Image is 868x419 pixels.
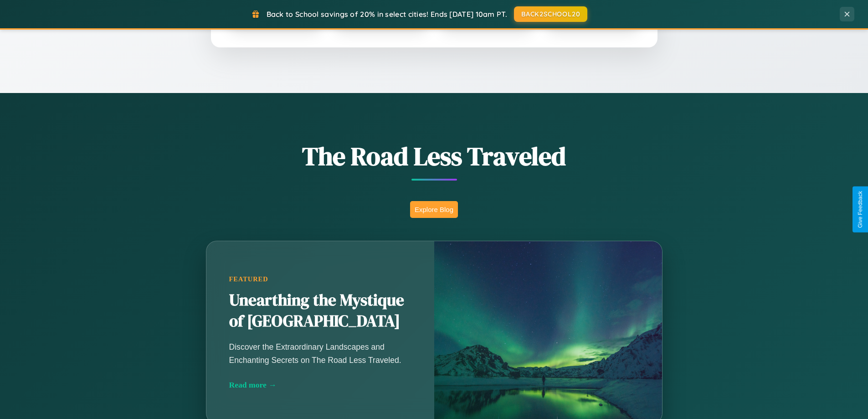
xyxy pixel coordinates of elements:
[857,191,863,228] div: Give Feedback
[410,201,458,218] button: Explore Blog
[514,6,587,22] button: BACK2SCHOOL20
[229,290,411,332] h2: Unearthing the Mystique of [GEOGRAPHIC_DATA]
[267,10,507,19] span: Back to School savings of 20% in select cities! Ends [DATE] 10am PT.
[229,380,411,390] div: Read more →
[229,275,411,283] div: Featured
[229,341,411,366] p: Discover the Extraordinary Landscapes and Enchanting Secrets on The Road Less Traveled.
[161,139,708,174] h1: The Road Less Traveled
